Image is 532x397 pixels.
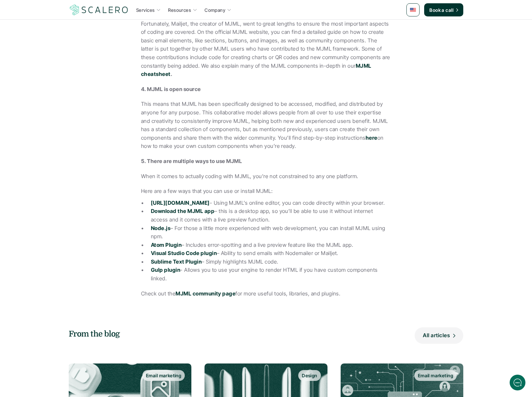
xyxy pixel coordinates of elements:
strong: . [171,71,172,77]
p: – Simply highlights MJML code. [151,258,391,266]
h1: Hi! Welcome to [GEOGRAPHIC_DATA]. [10,32,122,42]
button: New conversation [10,87,121,100]
h2: Let us know if we can help with lifecycle marketing. [10,44,122,75]
p: – Includes error-spotting and a live preview feature like the MJML app. [151,241,391,249]
img: Scalero company logo [69,4,129,16]
strong: 5. There are multiple ways to use MJML [141,158,242,164]
a: Book a call [424,3,463,16]
p: Here are a few ways that you can use or install MJML: [141,187,391,196]
p: Email marketing [146,372,181,379]
a: here [366,134,377,141]
a: Visual Studio Code plugin [151,250,217,256]
p: Nothing is worse than trying to learn a new programming language without the proper tools or guid... [141,11,391,79]
p: Company [205,7,225,13]
span: We run on Gist [55,230,83,234]
a: Node.js [151,225,170,231]
h5: From the blog [69,328,161,340]
p: When it comes to actually coding with MJML, you’re not constrained to any one platform. [141,172,391,181]
span: New conversation [42,91,79,96]
p: This means that MJML has been specifically designed to be accessed, modified, and distributed by ... [141,100,391,151]
p: – Ability to send emails with Nodemailer or Mailjet. [151,249,391,258]
strong: 4. MJML is open source [141,86,201,92]
p: - Using MJML’s online editor, you can code directly within your browser. [151,199,391,207]
p: Check out the for more useful tools, libraries, and plugins. [141,290,391,298]
a: Gulp plugin [151,267,180,273]
p: – For those a little more experienced with web development, you can install MJML using npm. [151,224,391,241]
p: Design [302,372,317,379]
p: – this is a desktop app, so you’ll be able to use it without internet access and it comes with a ... [151,207,391,224]
a: Scalero company logo [69,4,129,16]
a: Sublime Text Plugin [151,258,202,265]
iframe: gist-messenger-bubble-iframe [510,375,525,390]
p: All articles [423,331,450,340]
a: [URL][DOMAIN_NAME] [151,199,210,206]
a: Atom Plugin [151,242,181,248]
p: Services [136,7,155,13]
p: Resources [168,7,191,13]
a: MJML community page [176,290,235,297]
p: Book a call [429,7,453,13]
a: All articles [415,327,463,344]
p: - Allows you to use your engine to render HTML if you have custom components linked. [151,266,391,283]
a: Download the MJML app [151,208,214,214]
p: Email marketing [418,372,453,379]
